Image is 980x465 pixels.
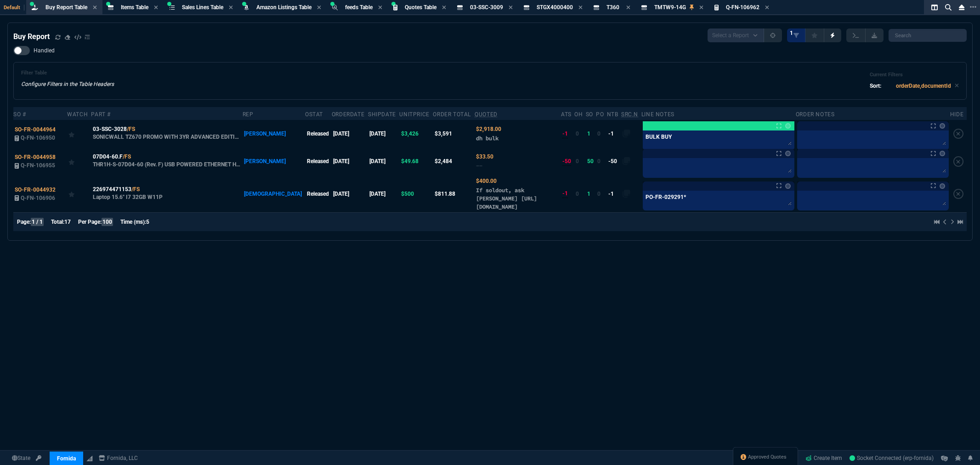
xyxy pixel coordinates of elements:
div: -1 [562,130,568,138]
td: [DATE] [332,176,368,212]
a: Global State [9,454,33,462]
nx-icon: Close Tab [626,4,630,11]
span: Q-FN-106962 [726,4,759,11]
span: Buy Report Table [45,4,87,11]
span: Time (ms): [120,219,146,225]
a: /FS [131,185,140,193]
td: -50 [607,147,621,175]
nx-icon: Close Tab [378,4,382,11]
span: Quotes Table [405,4,436,11]
div: Add to Watchlist [68,155,90,168]
h6: Filter Table [21,70,114,76]
div: Order Notes [796,111,835,118]
nx-icon: Open New Tab [970,3,976,11]
span: Default [4,5,24,11]
td: Laptop 15.6" I7 32GB W11P [91,176,242,212]
span: 1 [790,29,793,37]
td: 50 [586,147,596,175]
h4: Buy Report [13,31,50,42]
span: SO-FR-0044932 [15,187,56,193]
td: -1 [607,176,621,212]
span: STGX4000400 [537,4,573,11]
nx-icon: Close Tab [154,4,158,11]
span: Quoted Cost [476,153,493,160]
div: unitPrice [399,111,429,118]
span: 226974471153 [93,185,131,193]
input: Search [889,29,967,42]
span: 5 [146,219,149,225]
div: Order Total [433,111,471,118]
span: 0 [597,130,600,137]
abbr: Quoted Cost and Sourcing Notes [475,111,498,118]
span: dh bulk [476,135,498,142]
div: shipDate [368,111,396,118]
span: 03-SSC-3009 [470,4,503,11]
div: -50 [562,157,571,166]
nx-icon: Close Tab [765,4,769,11]
span: Approved Quotes [748,454,787,461]
p: SONICWALL TZ670 PROMO WITH 3YR ADVANCED EDITION (INCLUDES 1YR CSE) [93,133,241,141]
div: NTB [607,111,618,118]
td: [DATE] [332,120,368,147]
td: SONICWALL TZ670 PROMO WITH 3YR ADVANCED EDITION (INCLUDES 1YR CSE) [91,120,242,147]
div: Watch [67,111,88,118]
code: orderDate,documentId [896,83,951,89]
span: Amazon Listings Table [256,4,312,11]
span: Per Page: [78,219,102,225]
span: T360 [606,4,619,11]
span: 1 / 1 [31,218,44,226]
span: Quoted Cost [476,126,501,132]
abbr: Quote Sourcing Notes [621,111,638,118]
span: 0 [576,130,579,137]
span: Quoted Cost [476,178,497,184]
span: Items Table [121,4,148,11]
div: OH [574,111,583,118]
nx-icon: Split Panels [928,2,941,13]
div: Add to Watchlist [68,127,90,140]
td: Released [305,147,332,175]
div: SO [586,111,593,118]
nx-icon: Close Tab [442,4,446,11]
td: -1 [607,120,621,147]
td: Released [305,120,332,147]
div: PO [596,111,604,118]
td: $2,484 [433,147,475,175]
div: hide [950,111,963,118]
td: [DATE] [368,120,399,147]
span: 0 [576,191,579,197]
p: THR1H-S-07D04-60 (Rev. F) USB POWERED ETHERNET HUB [93,161,241,168]
a: /FS [123,153,131,161]
td: [DATE] [368,176,399,212]
span: Q-FN-106906 [21,195,55,201]
a: API TOKEN [33,454,44,462]
span: 0 [597,191,600,197]
td: 1 [586,176,596,212]
span: TMTW9-14G [654,4,686,11]
div: -1 [562,189,568,198]
td: [DATE] [332,147,368,175]
span: 17 [64,219,71,225]
span: feeds Table [345,4,373,11]
td: [DATE] [368,147,399,175]
a: /FS [127,125,135,133]
span: SO-FR-0044964 [15,126,56,133]
span: SO-FR-0044958 [15,154,56,160]
td: $49.68 [399,147,433,175]
nx-icon: Close Tab [317,4,321,11]
td: $3,591 [433,120,475,147]
span: Q-FN-106955 [21,162,55,169]
h6: Current Filters [870,72,959,78]
a: msbcCompanyName [96,454,141,462]
td: THR1H-S-07D04-60 (Rev. F) USB POWERED ETHERNET HUB [91,147,242,175]
div: oStat [305,111,323,118]
span: Q-FN-106950 [21,135,55,141]
td: $500 [399,176,433,212]
p: Configure Filters in the Table Headers [21,80,114,88]
div: Rep [243,111,254,118]
span: Page: [17,219,31,225]
div: ATS [561,111,572,118]
nx-icon: Close Tab [229,4,233,11]
p: Laptop 15.6" I7 32GB W11P [93,193,163,201]
div: Line Notes [641,111,674,118]
nx-icon: Close Tab [93,4,97,11]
